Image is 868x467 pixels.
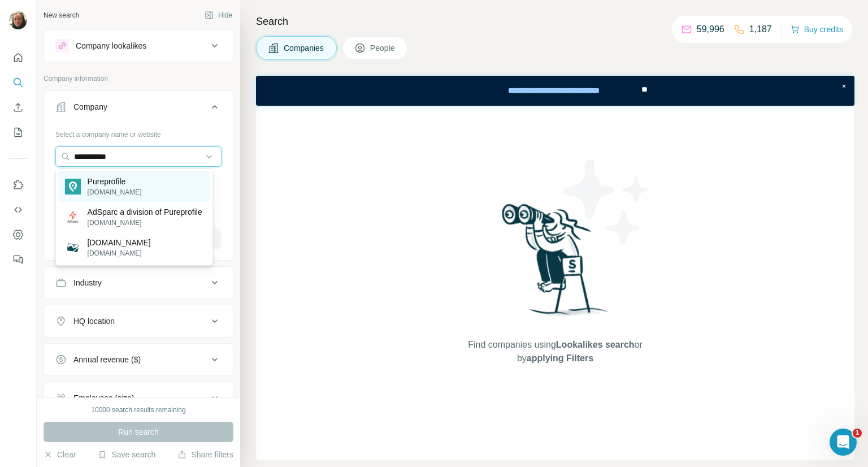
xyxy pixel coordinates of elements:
[370,42,396,54] span: People
[527,353,593,363] span: applying Filters
[9,175,27,195] button: Use Surfe on LinkedIn
[44,384,233,412] button: Employees (size)
[76,40,146,51] div: Company lookalikes
[44,346,233,373] button: Annual revenue ($)
[256,14,854,29] h4: Search
[73,277,102,288] div: Industry
[853,429,862,438] span: 1
[9,122,27,142] button: My lists
[256,76,854,106] iframe: Banner
[9,47,27,68] button: Quick start
[555,151,657,253] img: Surfe Illustration - Stars
[284,42,325,54] span: Companies
[556,340,635,349] span: Lookalikes search
[65,240,81,256] img: pureprofileperks.com
[9,249,27,270] button: Feedback
[55,125,222,140] div: Select a company name or website
[9,72,27,93] button: Search
[98,449,155,460] button: Save search
[88,187,142,197] p: [DOMAIN_NAME]
[73,101,107,113] div: Company
[830,429,857,456] iframe: Intercom live chat
[44,32,233,59] button: Company lookalikes
[465,338,645,365] span: Find companies using or by
[497,201,614,327] img: Surfe Illustration - Woman searching with binoculars
[88,248,151,258] p: [DOMAIN_NAME]
[44,93,233,125] button: Company
[44,269,233,296] button: Industry
[197,7,240,24] button: Hide
[749,23,772,36] p: 1,187
[44,10,79,20] div: New search
[177,449,233,460] button: Share filters
[9,224,27,245] button: Dashboard
[88,206,202,218] p: AdSparc a division of Pureprofile
[9,11,27,29] img: Avatar
[791,21,843,37] button: Buy credits
[73,392,134,404] div: Employees (size)
[65,179,81,194] img: Pureprofile
[44,308,233,335] button: HQ location
[73,315,115,327] div: HQ location
[9,97,27,118] button: Enrich CSV
[697,23,724,36] p: 59,996
[91,405,185,415] div: 10000 search results remaining
[9,200,27,220] button: Use Surfe API
[88,176,142,187] p: Pureprofile
[44,73,233,84] p: Company information
[65,209,81,225] img: AdSparc a division of Pureprofile
[73,354,141,365] div: Annual revenue ($)
[88,218,202,228] p: [DOMAIN_NAME]
[44,449,76,460] button: Clear
[88,237,151,248] p: [DOMAIN_NAME]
